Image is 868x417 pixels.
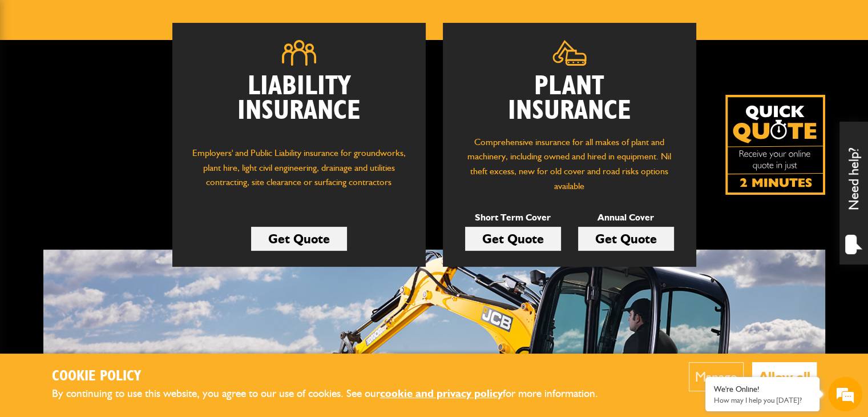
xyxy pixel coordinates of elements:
[725,95,825,195] img: Quick Quote
[578,210,674,225] p: Annual Cover
[52,385,617,403] p: By continuing to use this website, you agree to our use of cookies. See our for more information.
[465,227,561,251] a: Get Quote
[460,74,679,123] h2: Plant Insurance
[380,387,503,400] a: cookie and privacy policy
[460,135,679,193] p: Comprehensive insurance for all makes of plant and machinery, including owned and hired in equipm...
[251,227,347,251] a: Get Quote
[752,362,817,391] button: Allow all
[465,210,561,225] p: Short Term Cover
[725,95,825,195] a: Get your insurance quote isn just 2-minutes
[714,396,811,404] p: How may I help you today?
[52,368,617,386] h2: Cookie Policy
[189,146,409,201] p: Employers' and Public Liability insurance for groundworks, plant hire, light civil engineering, d...
[839,122,868,264] div: Need help?
[578,227,674,251] a: Get Quote
[689,362,744,391] button: Manage
[714,384,811,394] div: We're Online!
[189,74,409,135] h2: Liability Insurance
